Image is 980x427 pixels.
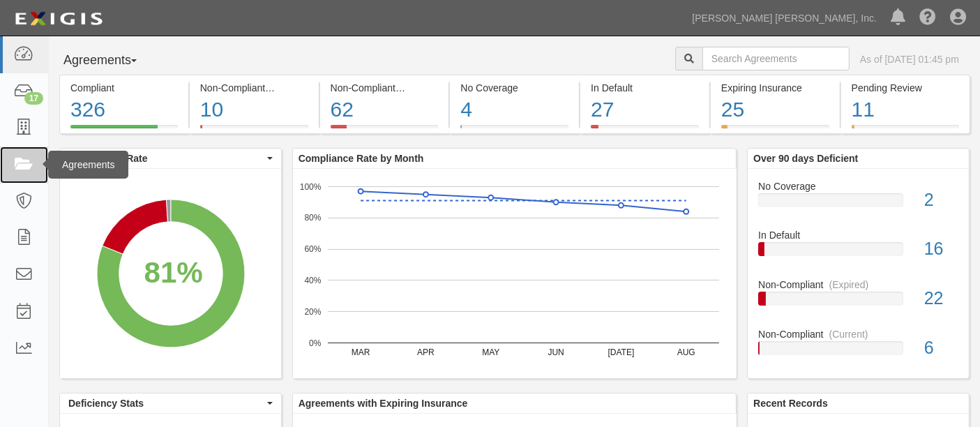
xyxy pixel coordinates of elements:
a: Non-Compliant(Current)6 [758,327,958,366]
span: Deficiency Stats [68,396,264,410]
span: Compliance Rate [68,151,264,165]
i: Help Center - Complianz [919,10,936,27]
div: Non-Compliant [748,327,969,341]
a: Compliant326 [59,125,188,136]
a: Expiring Insurance25 [711,125,840,136]
div: Agreements [48,151,128,179]
a: Pending Review11 [841,125,970,136]
text: 80% [304,213,321,223]
div: In Default [748,228,969,242]
div: 16 [914,237,969,262]
text: MAR [352,347,370,357]
div: Compliant [70,81,178,95]
div: Non-Compliant (Current) [200,81,308,95]
text: [DATE] [608,347,634,357]
text: 60% [304,244,321,254]
div: Pending Review [852,81,959,95]
div: (Current) [829,327,868,341]
text: 20% [304,307,321,317]
text: MAY [482,347,499,357]
text: APR [417,347,435,357]
div: 6 [914,336,969,361]
button: Compliance Rate [60,149,281,168]
text: 100% [300,181,322,191]
div: (Expired) [829,278,869,292]
a: In Default27 [580,125,709,136]
div: 326 [70,95,178,125]
div: 27 [591,95,699,125]
div: 17 [24,92,43,105]
div: 10 [200,95,308,125]
div: (Current) [271,81,310,95]
div: 22 [914,286,969,311]
a: Non-Compliant(Expired)22 [758,278,958,327]
div: 4 [460,95,568,125]
div: 62 [331,95,439,125]
input: Search Agreements [702,47,850,70]
a: In Default16 [758,228,958,278]
div: (Expired) [401,81,441,95]
div: Non-Compliant (Expired) [331,81,439,95]
div: No Coverage [748,179,969,193]
a: [PERSON_NAME] [PERSON_NAME], Inc. [685,4,884,32]
b: Over 90 days Deficient [753,153,858,164]
b: Agreements with Expiring Insurance [299,398,468,409]
div: 81% [144,252,203,294]
text: JUN [548,347,564,357]
div: Expiring Insurance [721,81,829,95]
a: Non-Compliant(Current)10 [190,125,319,136]
text: 40% [304,276,321,285]
b: Recent Records [753,398,828,409]
div: 25 [721,95,829,125]
img: logo-5460c22ac91f19d4615b14bd174203de0afe785f0fc80cf4dbbc73dc1793850b.png [10,6,107,31]
text: AUG [677,347,695,357]
a: No Coverage4 [450,125,579,136]
svg: A chart. [60,169,281,378]
div: 2 [914,188,969,213]
div: As of [DATE] 01:45 pm [860,52,959,66]
div: 11 [852,95,959,125]
text: 0% [309,338,322,347]
div: Non-Compliant [748,278,969,292]
b: Compliance Rate by Month [299,153,424,164]
button: Deficiency Stats [60,394,281,413]
button: Agreements [59,47,164,75]
div: No Coverage [460,81,568,95]
a: No Coverage2 [758,179,958,229]
svg: A chart. [293,169,737,378]
div: In Default [591,81,699,95]
a: Non-Compliant(Expired)62 [320,125,449,136]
